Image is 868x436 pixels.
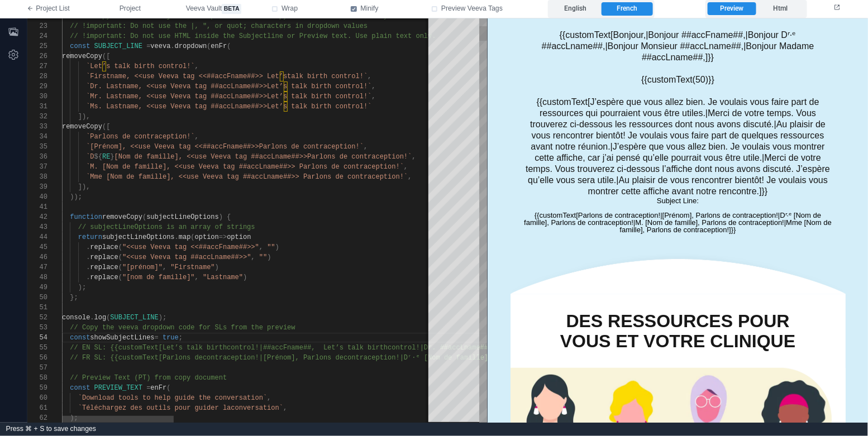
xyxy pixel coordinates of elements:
span: Parlons de contraception!` [307,153,412,161]
span: Parlons de contraception!` [259,143,364,151]
span: `Mr. Lastname, <<use Veeva tag ##accLname##>> [86,93,267,100]
div: 51 [27,303,47,313]
div: 41 [27,202,47,212]
span: = [146,384,150,392]
div: 49 [27,282,47,293]
span: // !important: Do not use HTML inside the Subject [70,32,267,40]
iframe: preview [488,18,868,423]
div: 54 [27,333,47,343]
span: ; [179,334,183,342]
span: // Copy the veeva dropdown code for SLs from the p [70,324,271,332]
span: control!|Dr. ##accLname##, Let’s talk birth [388,344,565,352]
span: `Firstname, <<use Veeva tag <<##accFname##>> Let’s [86,73,287,80]
span: removeCopy [62,123,102,131]
span: . [86,274,90,281]
span: , [259,243,263,251]
span: , [163,263,166,271]
span: `Parlons de contraception!` [86,133,194,141]
span: showSubjectLines [90,334,154,342]
span: "Firstname" [170,263,214,271]
div: 36 [27,152,47,162]
div: 56 [27,353,47,363]
span: function [70,213,102,221]
span: const [70,42,90,50]
span: // !important: Do not use the |, ", or quot; chara [70,22,271,30]
span: Wrap [282,4,298,14]
span: ) [243,274,247,281]
div: 40 [27,192,47,202]
div: 34 [27,132,47,142]
span: `Download tools to help guide the conversation` [78,394,267,402]
span: `Dr. Lastname, <<use Veeva tag ##accLname##>> [86,83,267,90]
div: 39 [27,182,47,192]
span: , [412,153,416,161]
label: French [602,2,652,16]
span: `M. [Nom de famille], <<use Veeva tag ##accLname## [86,163,287,171]
label: Html [756,2,804,16]
div: 30 [27,92,47,102]
span: contraception!|[Prénom], Parlons de [203,354,344,362]
div: 25 [27,41,47,51]
span: ); [70,414,78,422]
span: Let’s talk birth control!` [267,83,371,90]
span: , [364,143,368,151]
div: 53 [27,323,47,333]
span: PREVIEW_TEXT [94,384,142,392]
div: 60 [27,393,47,403]
span: ( [207,42,211,50]
span: ( [118,263,122,271]
div: 24 [27,31,47,41]
span: const [70,384,90,392]
span: ) [267,253,271,261]
span: . [86,243,90,251]
span: map [179,233,191,241]
div: 44 [27,232,47,242]
span: "" [267,243,275,251]
div: 28 [27,71,47,82]
span: option [195,233,219,241]
span: . [86,253,90,261]
span: line or Preview text. Use plain text only. [267,32,436,40]
span: ([ [102,123,110,131]
div: 59 [27,383,47,393]
div: 42 [27,212,47,222]
span: "" [259,253,267,261]
div: 31 [27,102,47,112]
span: option [227,233,251,241]
span: removeCopy [62,52,102,60]
span: SUBJECT_LINE [110,314,158,322]
span: ) [275,243,279,251]
div: 46 [27,252,47,262]
span: ); [78,284,86,291]
span: replace [90,253,118,261]
div: 32 [27,112,47,122]
span: true [163,334,179,342]
span: . [170,42,174,50]
span: ( [142,213,146,221]
span: SUBJECT_LINE [94,42,142,50]
div: 52 [27,313,47,323]
span: RE [102,153,110,161]
div: 55 [27,343,47,353]
span: . [90,314,94,322]
span: , [251,253,255,261]
span: >> Parlons de contraception!` [287,163,404,171]
div: 27 [27,61,47,71]
span: , [372,83,376,90]
span: , [195,274,199,281]
span: // Preview Text (PT) from copy document [70,374,227,382]
div: 26 [27,51,47,61]
div: 57 [27,363,47,373]
span: Let’s talk birth control!` [267,103,371,111]
label: Preview [708,2,756,16]
span: // subjectLineOptions is an array of strings [78,223,255,231]
span: `Mme [Nom de famille], <<use Veeva tag ##accLname# [86,173,287,181]
span: beta [222,4,241,14]
textarea: Editor content;Press Alt+F1 for Accessibility Options. [187,333,188,343]
span: ]), [78,113,90,121]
